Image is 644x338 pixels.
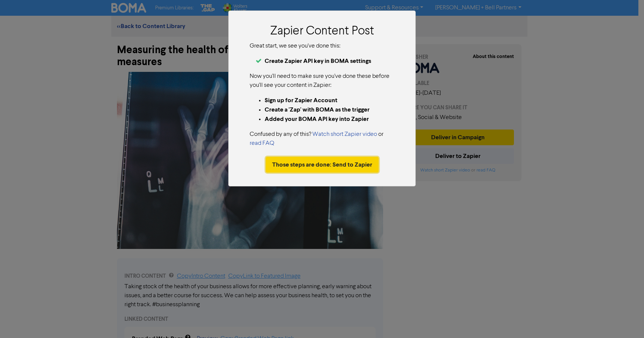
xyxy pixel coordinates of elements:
[265,97,337,104] b: Sign up for Zapier Account
[265,57,371,65] b: Create Zapier API key in BOMA settings
[312,131,377,137] a: Watch short Zapier video
[607,302,644,338] iframe: Chat Widget
[250,72,394,90] p: Now you'll need to make sure you've done these before you'll see your content in Zapier:
[265,115,369,123] b: Added your BOMA API key into Zapier
[250,130,394,148] p: Confused by any of this? or
[265,106,370,113] b: Create a 'Zap' with BOMA as the trigger
[250,140,274,146] a: read FAQ
[250,42,394,51] p: Great start, we see you've done this:
[250,24,394,39] h2: Zapier Content Post
[266,157,379,173] button: Those steps are done: Send to Zapier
